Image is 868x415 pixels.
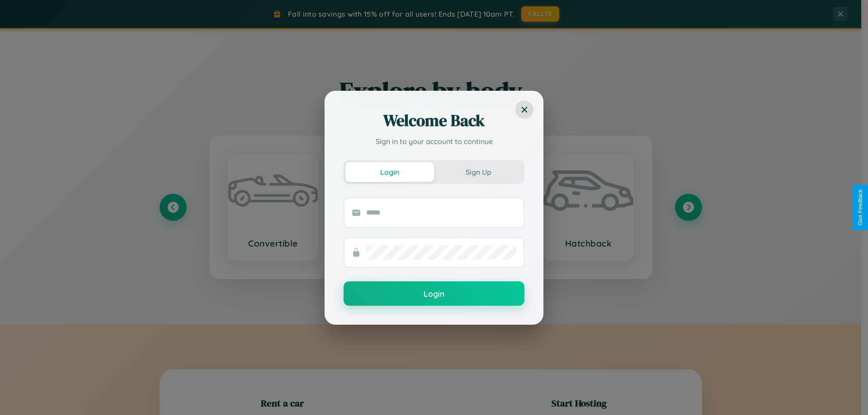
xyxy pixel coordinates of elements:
[857,189,863,226] div: Give Feedback
[344,110,524,131] h2: Welcome Back
[434,162,523,182] button: Sign Up
[344,281,524,306] button: Login
[345,162,434,182] button: Login
[344,136,524,147] p: Sign in to your account to continue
